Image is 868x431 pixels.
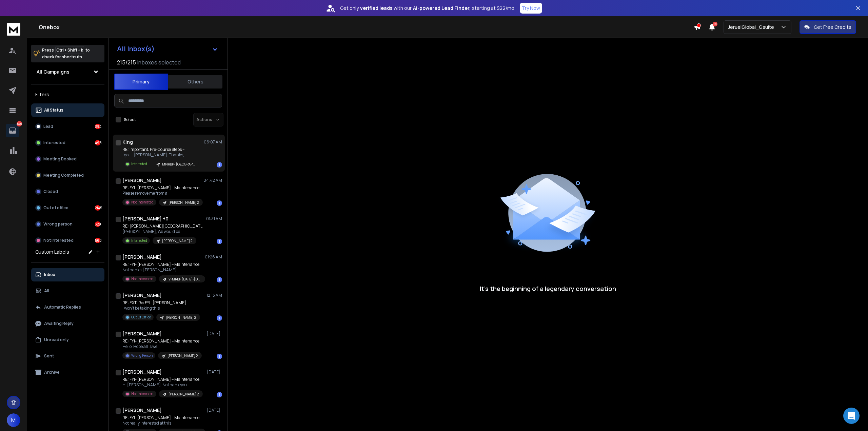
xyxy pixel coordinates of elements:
[131,238,147,243] p: Interested
[203,178,222,183] p: 04:42 AM
[480,284,616,293] p: It’s the beginning of a legendary conversation
[44,305,81,310] p: Automatic Replies
[162,238,192,243] p: [PERSON_NAME] 2
[37,68,70,75] h1: All Campaigns
[43,189,58,194] p: Closed
[117,45,155,52] h1: All Inbox(s)
[169,200,199,205] p: [PERSON_NAME] 2
[31,90,104,99] h3: Filters
[131,315,151,320] p: Out Of Office
[522,5,540,12] p: Try Now
[713,22,717,26] span: 50
[43,221,73,227] p: Wrong person
[137,58,181,66] h3: Inboxes selected
[131,276,154,281] p: Not Interested
[122,330,162,337] h1: [PERSON_NAME]
[44,370,60,375] p: Archive
[31,136,104,150] button: Interested498
[166,315,196,320] p: [PERSON_NAME] 2
[169,277,201,282] p: V-MRBP [DATE]-[DATE]
[44,353,54,359] p: Sent
[217,162,222,168] div: 1
[31,268,104,281] button: Inbox
[122,262,204,267] p: RE: FYI- [PERSON_NAME] – Maintenance
[31,201,104,215] button: Out of office2145
[800,20,856,34] button: Get Free Credits
[95,124,100,129] div: 394
[43,205,68,211] p: Out of office
[131,161,147,166] p: Interested
[42,47,90,60] p: Press to check for shortcuts.
[43,238,74,243] p: Not Interested
[114,74,168,90] button: Primary
[122,223,204,229] p: RE: [PERSON_NAME][GEOGRAPHIC_DATA] – Maintenance
[217,392,222,397] div: 1
[31,120,104,133] button: Lead394
[31,300,104,314] button: Automatic Replies
[39,23,694,31] h1: Onebox
[122,344,202,349] p: Hello, Hope all is well.
[217,277,222,282] div: 1
[217,239,222,244] div: 1
[167,353,198,358] p: [PERSON_NAME] 2
[204,139,222,145] p: 06:07 AM
[122,185,203,191] p: RE: FYI- [PERSON_NAME] – Maintenance
[131,200,154,205] p: Not Interested
[35,249,69,255] h3: Custom Labels
[360,5,392,12] strong: verified leads
[122,177,162,184] h1: [PERSON_NAME]
[131,391,154,396] p: Not Interested
[122,139,133,145] h1: King
[207,369,222,375] p: [DATE]
[95,205,100,211] div: 2145
[168,74,222,89] button: Others
[44,288,49,294] p: All
[122,407,162,414] h1: [PERSON_NAME]
[31,185,104,198] button: Closed
[95,221,100,227] div: 329
[122,300,200,306] p: RE: EXT: Re: FYI- [PERSON_NAME]
[44,272,55,277] p: Inbox
[122,147,199,152] p: RE: Important: Pre-Course Steps –
[162,162,195,167] p: MNRBP- [GEOGRAPHIC_DATA] C2 2025
[205,254,222,260] p: 01:26 AM
[44,321,74,326] p: Awaiting Reply
[31,366,104,379] button: Archive
[55,46,84,54] span: Ctrl + Shift + k
[31,217,104,231] button: Wrong person329
[31,349,104,363] button: Sent
[122,229,204,234] p: [PERSON_NAME], We would be
[124,117,136,122] label: Select
[122,382,203,388] p: Hi [PERSON_NAME]. No thank you.
[122,338,202,344] p: RE: FYI- [PERSON_NAME] – Maintenance
[131,353,153,358] p: Wrong Person
[814,24,851,31] p: Get Free Credits
[112,42,223,56] button: All Inbox(s)
[31,284,104,298] button: All
[7,413,20,427] button: M
[7,23,20,36] img: logo
[520,3,542,14] button: Try Now
[206,216,222,221] p: 01:31 AM
[169,392,199,397] p: [PERSON_NAME] 2
[44,107,63,113] p: All Status
[122,377,203,382] p: RE: FYI- [PERSON_NAME] – Maintenance
[207,331,222,336] p: [DATE]
[728,24,777,31] p: JeruelGlobal_Gsuite
[95,238,100,243] div: 560
[340,5,514,12] p: Get only with our starting at $22/mo
[122,152,199,158] p: I got it [PERSON_NAME]. Thanks,
[122,254,162,260] h1: [PERSON_NAME]
[843,408,860,424] div: Open Intercom Messenger
[31,333,104,347] button: Unread only
[413,5,471,12] strong: AI-powered Lead Finder,
[206,293,222,298] p: 12:13 AM
[122,215,169,222] h1: [PERSON_NAME] +0
[217,315,222,321] div: 1
[122,415,204,420] p: RE: FYI- [PERSON_NAME] – Maintenance
[31,234,104,247] button: Not Interested560
[122,306,200,311] p: I won’t be taking this
[43,173,84,178] p: Meeting Completed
